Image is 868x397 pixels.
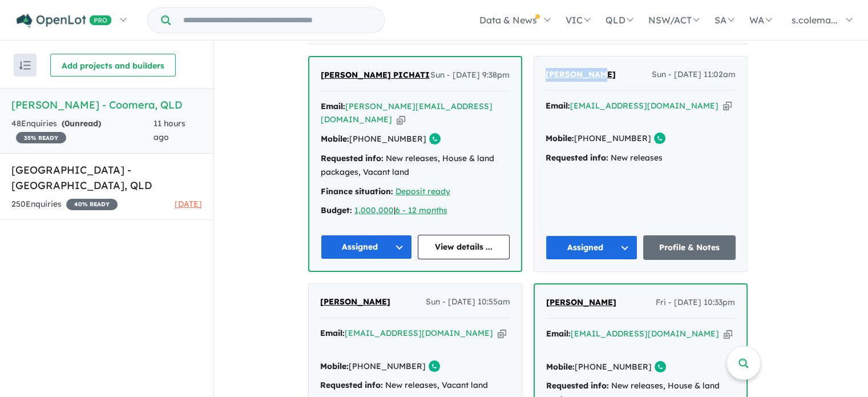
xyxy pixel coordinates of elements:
button: Copy [397,114,405,126]
strong: Requested info: [546,153,608,163]
span: 35 % READY [16,132,66,143]
span: Sun - [DATE] 9:38pm [430,69,510,82]
strong: Budget: [321,205,352,215]
h5: [GEOGRAPHIC_DATA] - [GEOGRAPHIC_DATA] , QLD [11,162,202,193]
a: [PHONE_NUMBER] [574,133,651,143]
h5: [PERSON_NAME] - Coomera , QLD [11,97,202,113]
a: [PERSON_NAME] [546,296,616,310]
a: [EMAIL_ADDRESS][DOMAIN_NAME] [345,328,493,338]
span: 11 hours ago [154,118,185,142]
a: 6 - 12 months [395,205,447,215]
button: Assigned [546,235,638,260]
span: 40 % READY [66,199,118,210]
a: [PERSON_NAME] PICHATI [321,69,430,82]
a: View details ... [418,235,510,259]
span: [DATE] [175,199,202,209]
div: New releases [546,151,736,165]
strong: Email: [320,328,345,338]
span: Fri - [DATE] 10:33pm [656,296,735,310]
a: Profile & Notes [643,235,736,260]
input: Try estate name, suburb, builder or developer [173,8,382,33]
a: 1,000,000 [354,205,394,215]
button: Assigned [321,235,413,259]
span: [PERSON_NAME] [546,297,616,307]
strong: Email: [321,101,345,111]
a: [EMAIL_ADDRESS][DOMAIN_NAME] [570,101,718,111]
div: New releases, Vacant land [320,379,510,392]
a: [PERSON_NAME] [546,68,616,82]
a: [EMAIL_ADDRESS][DOMAIN_NAME] [571,328,719,339]
button: Copy [723,100,732,112]
span: [PERSON_NAME] [320,296,390,307]
strong: Mobile: [320,361,349,371]
img: Openlot PRO Logo White [17,14,112,28]
strong: Email: [546,328,571,339]
button: Add projects and builders [50,54,176,77]
strong: Email: [546,101,570,111]
div: | [321,204,510,218]
div: 250 Enquir ies [11,198,118,211]
span: s.colema... [792,14,838,26]
a: [PHONE_NUMBER] [349,361,426,371]
strong: Requested info: [321,153,383,163]
strong: ( unread) [62,118,101,129]
a: [PHONE_NUMBER] [349,134,426,144]
div: 48 Enquir ies [11,117,154,145]
div: New releases, House & land packages, Vacant land [321,152,510,179]
strong: Mobile: [546,133,574,143]
button: Copy [498,327,506,339]
strong: Mobile: [321,134,349,144]
img: sort.svg [19,61,31,70]
a: [PHONE_NUMBER] [575,362,652,372]
strong: Mobile: [546,362,575,372]
span: Sun - [DATE] 11:02am [652,68,736,82]
a: [PERSON_NAME][EMAIL_ADDRESS][DOMAIN_NAME] [321,101,492,125]
a: Deposit ready [395,186,450,197]
span: 0 [64,118,70,129]
strong: Finance situation: [321,186,393,197]
strong: Requested info: [546,380,609,391]
strong: Requested info: [320,380,383,390]
button: Copy [724,328,732,340]
span: [PERSON_NAME] PICHATI [321,70,430,80]
span: [PERSON_NAME] [546,69,616,79]
span: Sun - [DATE] 10:55am [426,295,510,309]
a: [PERSON_NAME] [320,295,390,309]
